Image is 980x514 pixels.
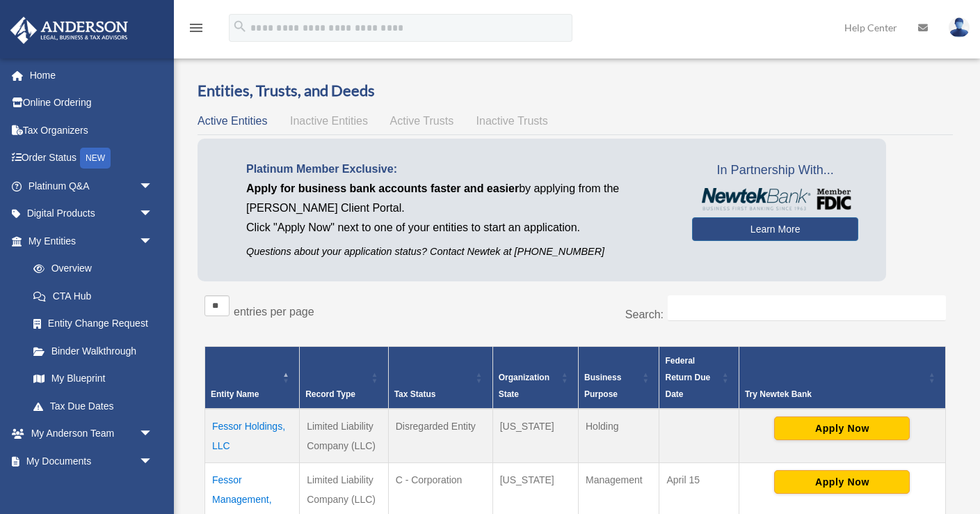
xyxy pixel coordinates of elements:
img: Anderson Advisors Platinum Portal [6,17,132,44]
a: Binder Walkthrough [19,337,167,365]
a: Entity Change Request [19,310,167,338]
a: menu [188,24,204,36]
a: Platinum Q&Aarrow_drop_down [10,172,174,200]
td: Limited Liability Company (LLC) [300,409,389,463]
span: Active Entities [198,115,267,127]
img: User Pic [949,17,970,38]
a: My Anderson Teamarrow_drop_down [10,420,174,448]
th: Record Type: Activate to sort [300,347,389,410]
td: Holding [578,409,659,463]
span: Tax Status [394,389,436,399]
p: Click "Apply Now" next to one of your entities to start an application. [246,218,671,237]
span: Entity Name [211,389,259,399]
td: Disregarded Entity [388,409,492,463]
div: NEW [80,148,111,169]
div: Try Newtek Bank [745,386,924,403]
a: CTA Hub [19,282,167,310]
span: Inactive Entities [290,115,368,127]
p: Questions about your application status? Contact Newtek at [PHONE_NUMBER] [246,243,671,260]
span: Organization State [499,373,549,399]
a: Digital Productsarrow_drop_down [10,200,174,228]
span: Apply for business bank accounts faster and easier [246,182,519,194]
i: search [232,19,248,34]
span: arrow_drop_down [139,200,167,228]
p: Platinum Member Exclusive: [246,159,671,179]
span: Record Type [305,389,355,399]
a: My Documentsarrow_drop_down [10,447,174,475]
span: arrow_drop_down [139,172,167,201]
span: Active Trusts [390,115,454,127]
i: menu [188,20,204,36]
button: Apply Now [774,416,910,440]
a: Home [10,61,174,89]
a: My Blueprint [19,365,167,393]
td: Fessor Holdings, LLC [205,409,300,463]
span: In Partnership With... [692,159,858,182]
a: Overview [19,255,160,283]
span: Federal Return Due Date [665,356,710,399]
th: Tax Status: Activate to sort [388,347,492,410]
span: arrow_drop_down [139,227,167,256]
a: Learn More [692,217,858,241]
th: Entity Name: Activate to invert sorting [205,347,300,410]
a: Online Ordering [10,89,174,117]
button: Apply Now [774,470,910,494]
h3: Entities, Trusts, and Deeds [198,80,953,102]
img: NewtekBankLogoSM.png [699,188,851,210]
span: Business Purpose [584,373,621,399]
th: Try Newtek Bank : Activate to sort [739,347,945,410]
a: My Entitiesarrow_drop_down [10,227,167,255]
th: Organization State: Activate to sort [492,347,578,410]
th: Federal Return Due Date: Activate to sort [659,347,739,410]
td: [US_STATE] [492,409,578,463]
a: Tax Due Dates [19,392,167,420]
label: entries per page [234,306,314,318]
a: Order StatusNEW [10,144,174,173]
span: arrow_drop_down [139,420,167,449]
a: Tax Organizers [10,116,174,144]
span: arrow_drop_down [139,447,167,476]
p: by applying from the [PERSON_NAME] Client Portal. [246,179,671,218]
label: Search: [625,309,664,320]
th: Business Purpose: Activate to sort [578,347,659,410]
span: Inactive Trusts [476,115,548,127]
